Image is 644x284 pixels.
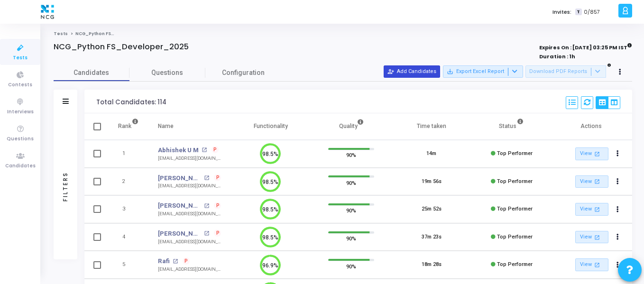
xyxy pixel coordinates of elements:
a: View [575,147,608,160]
div: Total Candidates: 114 [96,99,166,106]
td: 3 [108,195,148,223]
span: 90% [346,234,356,243]
span: Candidates [5,162,36,170]
div: Filters [61,134,70,238]
th: Status [471,113,552,140]
div: Time taken [417,121,446,131]
button: Actions [611,230,625,244]
a: [PERSON_NAME] [158,201,202,211]
span: P [216,174,220,182]
span: Configuration [222,68,265,78]
span: Top Performer [497,178,533,184]
a: View [575,203,608,216]
span: Top Performer [497,206,533,212]
button: Actions [611,203,625,216]
span: 90% [346,178,356,187]
th: Quality [311,113,391,140]
div: Name [158,121,174,131]
td: 5 [108,251,148,279]
span: Candidates [54,68,129,78]
th: Rank [108,113,148,140]
td: 1 [108,140,148,168]
th: Functionality [230,113,311,140]
button: Download PDF Reports [525,65,606,78]
h4: NCG_Python FS_Developer_2025 [54,42,189,52]
a: [PERSON_NAME] [158,174,202,183]
div: 25m 52s [422,205,442,213]
mat-icon: open_in_new [593,233,601,241]
button: Add Candidates [384,65,440,78]
a: View [575,175,608,188]
span: Top Performer [497,234,533,240]
mat-icon: open_in_new [204,175,209,181]
div: 19m 56s [422,178,442,186]
div: [EMAIL_ADDRESS][DOMAIN_NAME] [158,155,221,162]
span: 0/857 [584,8,600,16]
span: Top Performer [497,261,533,267]
a: Tests [54,31,68,37]
span: P [213,146,217,154]
span: Questions [7,135,34,143]
div: View Options [596,96,620,109]
button: Actions [611,258,625,272]
span: P [184,257,188,265]
mat-icon: save_alt [447,68,453,75]
a: Abhishek U M [158,146,199,155]
td: 4 [108,223,148,251]
strong: Duration : 1h [539,53,575,60]
div: [EMAIL_ADDRESS][DOMAIN_NAME] [158,266,221,273]
mat-icon: open_in_new [204,231,209,236]
mat-icon: open_in_new [593,205,601,213]
span: 90% [346,206,356,215]
td: 2 [108,168,148,196]
mat-icon: open_in_new [204,203,209,209]
div: 37m 23s [422,233,442,241]
span: P [216,202,220,210]
div: [EMAIL_ADDRESS][DOMAIN_NAME] [158,238,221,246]
span: Top Performer [497,150,533,156]
mat-icon: open_in_new [202,147,207,153]
button: Actions [611,147,625,161]
button: Actions [611,175,625,188]
a: View [575,231,608,244]
span: Interviews [7,108,34,116]
a: Rafi [158,257,170,266]
div: 14m [426,150,436,158]
button: Export Excel Report [443,65,523,78]
mat-icon: open_in_new [593,150,601,158]
a: [PERSON_NAME] [158,229,202,238]
span: 90% [346,150,356,160]
nav: breadcrumb [54,31,632,37]
mat-icon: person_add_alt [387,68,394,75]
span: Questions [129,68,205,78]
span: Contests [8,81,32,89]
th: Actions [552,113,632,140]
a: View [575,258,608,271]
div: 18m 28s [422,261,442,269]
span: NCG_Python FS_Developer_2025 [75,31,155,37]
span: 90% [346,261,356,271]
mat-icon: open_in_new [593,177,601,185]
mat-icon: open_in_new [593,261,601,269]
span: T [575,9,581,16]
label: Invites: [552,8,571,16]
div: [EMAIL_ADDRESS][DOMAIN_NAME] [158,211,221,218]
img: logo [38,2,56,21]
span: P [216,229,220,237]
strong: Expires On : [DATE] 03:25 PM IST [539,41,632,52]
div: [EMAIL_ADDRESS][DOMAIN_NAME] [158,183,221,190]
span: Tests [13,54,28,62]
mat-icon: open_in_new [173,259,178,264]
